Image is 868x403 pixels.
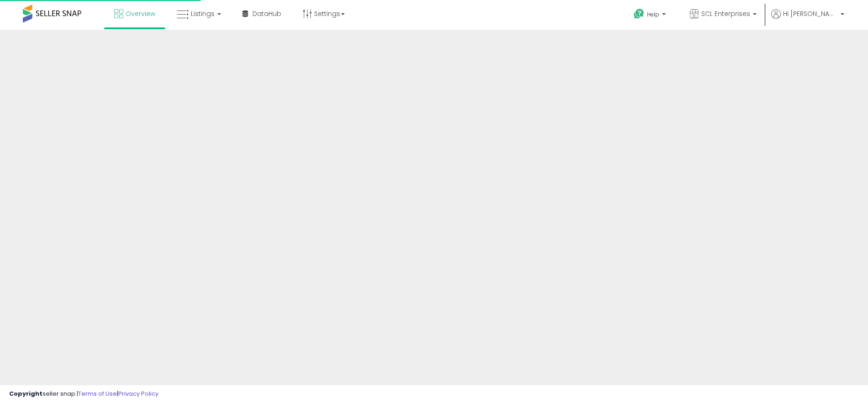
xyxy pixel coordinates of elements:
i: Get Help [633,8,645,20]
span: DataHub [253,9,281,18]
span: SCL Enterprises [701,9,750,18]
a: Privacy Policy [118,389,158,398]
a: Hi [PERSON_NAME] [771,9,844,30]
a: Terms of Use [78,389,117,398]
a: Help [626,1,675,30]
span: Hi [PERSON_NAME] [783,9,838,18]
div: seller snap | | [9,390,158,398]
span: Help [647,11,659,18]
span: Listings [191,9,215,18]
strong: Copyright [9,389,42,398]
span: Overview [126,9,155,18]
